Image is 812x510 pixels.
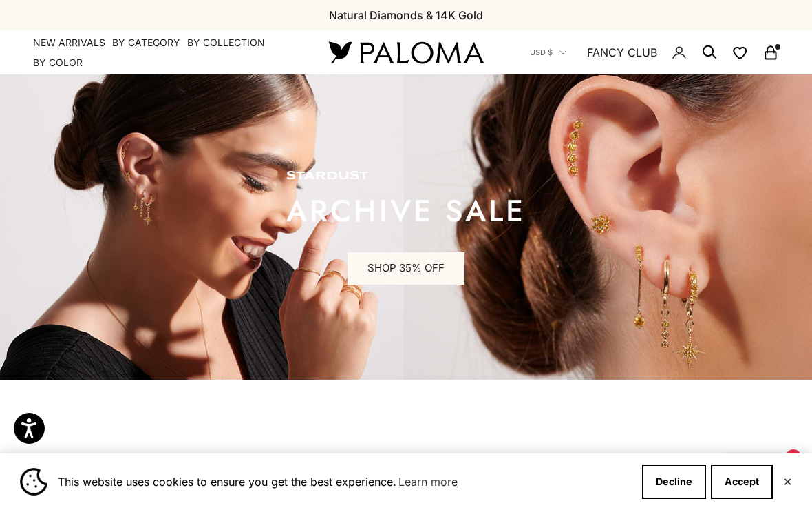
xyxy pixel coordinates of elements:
[33,36,105,50] a: NEW ARRIVALS
[65,451,746,479] p: SHOP BY CATEGORY
[286,197,526,225] p: ARCHIVE SALE
[348,252,464,285] a: SHOP 35% OFF
[33,56,83,70] summary: By Color
[58,471,631,492] span: This website uses cookies to ensure you get the best experience.
[530,46,553,59] span: USD $
[642,465,706,499] button: Decline
[530,46,566,59] button: USD $
[530,30,779,74] nav: Secondary navigation
[20,468,47,496] img: Cookie banner
[286,170,526,183] p: STARDUST
[783,478,792,486] button: Close
[112,36,180,50] summary: By Category
[711,465,773,499] button: Accept
[396,471,460,492] a: Learn more
[187,36,265,50] summary: By Collection
[33,36,296,70] nav: Primary navigation
[587,43,657,61] a: FANCY CLUB
[329,6,483,24] p: Natural Diamonds & 14K Gold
